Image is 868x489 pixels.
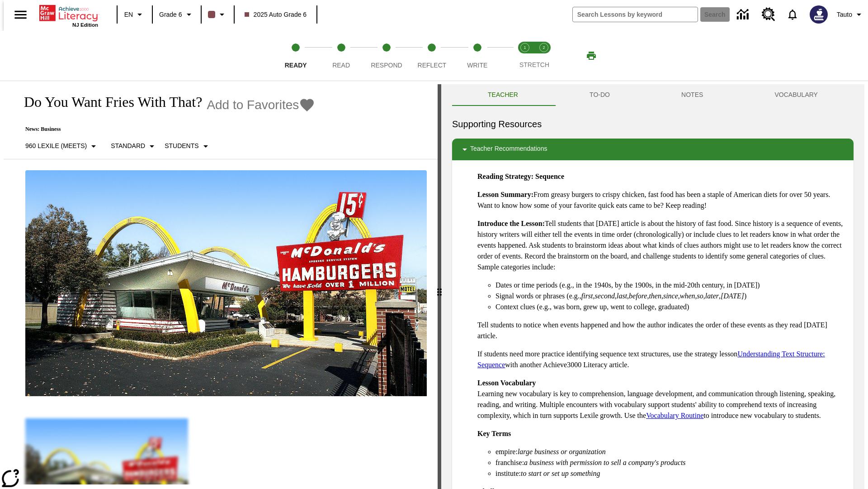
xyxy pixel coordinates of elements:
div: Teacher Recommendations [452,139,854,160]
a: Understanding Text Structure: Sequence [477,350,825,369]
p: Tell students to notice when events happened and how the author indicates the order of these even... [477,320,846,341]
span: EN [124,10,133,19]
span: Write [467,62,487,69]
p: 960 Lexile (Meets) [25,141,87,151]
em: since [663,292,678,300]
span: Tauto [837,10,852,19]
em: when [680,292,695,300]
button: Write step 5 of 5 [451,31,504,81]
text: 1 [524,45,526,50]
button: Select a new avatar [804,3,833,26]
p: News: Business [14,126,315,133]
img: Avatar [810,5,828,24]
button: TO-DO [554,84,646,106]
text: 2 [542,45,545,50]
input: search field [573,7,698,22]
span: 2025 Auto Grade 6 [245,10,307,19]
span: Reflect [418,62,447,69]
div: reading [4,84,438,484]
em: to start or set up something [521,470,600,477]
em: second [595,292,615,300]
button: Reflect step 4 of 5 [406,31,458,81]
strong: Key Terms [477,430,511,437]
span: Read [332,62,350,69]
button: Respond step 3 of 5 [360,31,413,81]
p: Tell students that [DATE] article is about the history of fast food. Since history is a sequence ... [477,218,846,273]
button: Add to Favorites - Do You Want Fries With That? [207,97,315,113]
button: Language: EN, Select a language [120,6,149,23]
span: Grade 6 [159,10,182,19]
li: empire: [495,446,846,457]
em: last [617,292,627,300]
em: large business or organization [518,448,606,455]
span: Ready [285,62,307,69]
button: Stretch Read step 1 of 2 [512,31,538,81]
p: Teacher Recommendations [470,144,547,155]
a: Vocabulary Routine [646,412,703,419]
div: activity [441,84,864,489]
em: then [649,292,661,300]
button: VOCABULARY [739,84,854,106]
button: Select Student [161,138,214,154]
strong: Sequence [535,173,564,180]
span: Add to Favorites [207,98,299,112]
p: Standard [111,141,145,151]
li: franchise: [495,457,846,468]
em: later [705,292,719,300]
button: NOTES [646,84,739,106]
strong: Reading Strategy: [477,173,533,180]
li: Signal words or phrases (e.g., , , , , , , , , , ) [495,291,846,302]
li: Context clues (e.g., was born, grew up, went to college, graduated) [495,302,846,312]
strong: Lesson Summary: [477,191,533,198]
li: institute: [495,468,846,479]
em: first [581,292,593,300]
span: NJ Edition [72,22,98,28]
li: Dates or time periods (e.g., in the 1940s, by the 1900s, in the mid-20th century, in [DATE]) [495,280,846,291]
button: Profile/Settings [833,6,868,23]
em: so [697,292,703,300]
p: Learning new vocabulary is key to comprehension, language development, and communication through ... [477,378,846,421]
em: before [629,292,647,300]
a: Resource Center, Will open in new tab [756,2,781,27]
p: From greasy burgers to crispy chicken, fast food has been a staple of American diets for over 50 ... [477,189,846,211]
p: If students need more practice identifying sequence text structures, use the strategy lesson with... [477,349,846,370]
div: Press Enter or Spacebar and then press right and left arrow keys to move the slider [438,84,441,489]
button: Grade: Grade 6, Select a grade [156,6,198,23]
div: Instructional Panel Tabs [452,84,854,106]
button: Teacher [452,84,554,106]
strong: Lesson Vocabulary [477,379,536,387]
button: Ready step 1 of 5 [269,31,322,81]
button: Stretch Respond step 2 of 2 [531,31,557,81]
a: Data Center [731,2,756,27]
img: One of the first McDonald's stores, with the iconic red sign and golden arches. [25,170,427,397]
p: Students [165,141,198,151]
span: Respond [371,62,402,69]
button: Read step 2 of 5 [315,31,367,81]
button: Print [577,48,606,64]
button: Open side menu [7,1,34,28]
button: Scaffolds, Standard [107,138,161,154]
button: Class color is dark brown. Change class color [204,6,231,23]
h1: Do You Want Fries With That? [14,94,202,110]
a: Notifications [781,3,804,26]
em: a business with permission to sell a company's products [524,459,686,466]
span: STRETCH [519,61,549,68]
em: [DATE] [721,292,744,300]
button: Select Lexile, 960 Lexile (Meets) [22,138,103,154]
strong: Introduce the Lesson: [477,220,545,227]
div: Home [39,3,98,28]
h6: Supporting Resources [452,117,854,131]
